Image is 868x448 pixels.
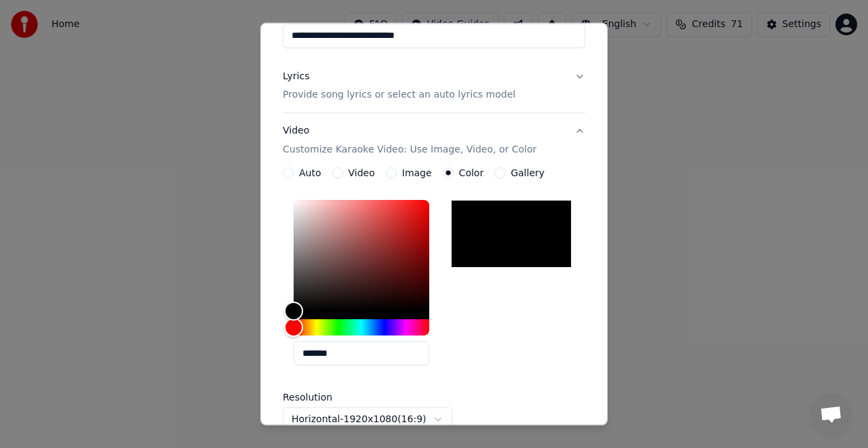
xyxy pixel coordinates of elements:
p: Provide song lyrics or select an auto lyrics model [283,88,515,102]
label: Video [349,168,375,178]
label: Image [402,168,432,178]
label: Auto [299,168,321,178]
button: LyricsProvide song lyrics or select an auto lyrics model [283,58,585,113]
div: Hue [294,319,429,335]
label: Resolution [283,392,418,402]
label: Color [459,168,484,178]
button: VideoCustomize Karaoke Video: Use Image, Video, or Color [283,113,585,167]
div: Color [294,200,429,311]
div: Video [283,124,536,157]
p: Customize Karaoke Video: Use Image, Video, or Color [283,143,536,157]
label: Gallery [511,168,545,178]
div: Lyrics [283,69,309,83]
